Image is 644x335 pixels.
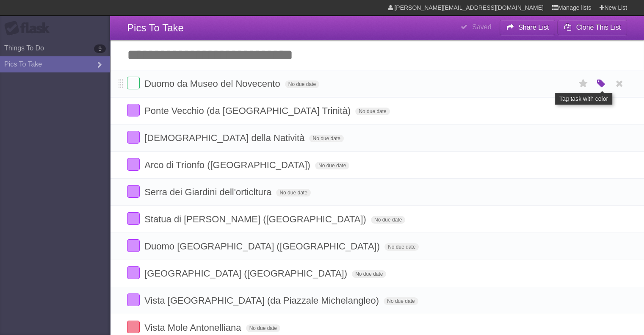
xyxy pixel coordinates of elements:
[144,187,274,197] span: Serra dei Giardini dell'orticltura
[127,321,140,333] label: Done
[144,322,243,333] span: Vista Mole Antonelliana
[472,23,491,30] b: Saved
[246,324,280,332] span: No due date
[276,189,310,197] span: No due date
[127,293,140,306] label: Done
[144,105,353,116] span: Ponte Vecchio (da [GEOGRAPHIC_DATA] Trinità)
[309,135,343,142] span: No due date
[371,216,405,224] span: No due date
[94,44,106,53] b: 9
[500,20,556,35] button: Share List
[518,24,549,31] b: Share List
[127,131,140,144] label: Done
[576,24,621,31] b: Clone This List
[127,77,140,89] label: Done
[144,133,307,143] span: [DEMOGRAPHIC_DATA] della Natività
[127,266,140,279] label: Done
[352,270,386,278] span: No due date
[144,241,382,252] span: Duomo [GEOGRAPHIC_DATA] ([GEOGRAPHIC_DATA])
[144,214,368,224] span: Statua di [PERSON_NAME] ([GEOGRAPHIC_DATA])
[144,268,349,279] span: [GEOGRAPHIC_DATA] ([GEOGRAPHIC_DATA])
[557,20,627,35] button: Clone This List
[144,295,381,306] span: Vista [GEOGRAPHIC_DATA] (da Piazzale Michelangleo)
[127,158,140,171] label: Done
[127,104,140,116] label: Done
[144,160,312,170] span: Arco di Trionfo ([GEOGRAPHIC_DATA])
[127,22,184,33] span: Pics To Take
[127,239,140,252] label: Done
[4,21,55,36] div: Flask
[144,78,282,89] span: Duomo da Museo del Novecento
[384,243,419,251] span: No due date
[127,212,140,225] label: Done
[285,80,319,88] span: No due date
[315,162,349,169] span: No due date
[384,297,418,305] span: No due date
[575,77,591,91] label: Star task
[355,108,390,115] span: No due date
[127,185,140,198] label: Done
